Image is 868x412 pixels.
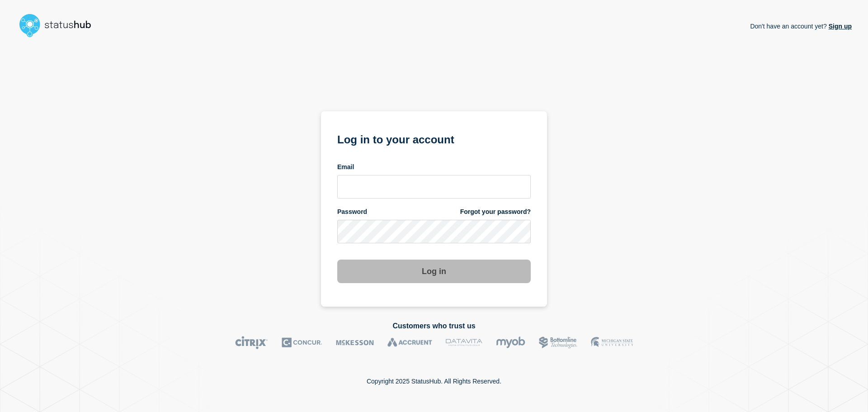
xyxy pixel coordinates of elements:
[337,175,531,199] input: email input
[16,11,102,40] img: StatusHub logo
[337,163,354,171] span: Email
[387,336,432,349] img: Accruent logo
[282,336,322,349] img: Concur logo
[336,336,374,349] img: McKesson logo
[337,208,367,216] span: Password
[367,378,501,385] p: Copyright 2025 StatusHub. All Rights Reserved.
[235,336,268,349] img: Citrix logo
[591,336,633,349] img: MSU logo
[750,15,852,37] p: Don't have an account yet?
[827,23,852,30] a: Sign up
[16,322,852,330] h2: Customers who trust us
[446,336,482,349] img: DataVita logo
[337,220,531,243] input: password input
[496,336,525,349] img: myob logo
[337,260,531,283] button: Log in
[460,208,531,216] a: Forgot your password?
[337,130,531,147] h1: Log in to your account
[539,336,577,349] img: Bottomline logo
